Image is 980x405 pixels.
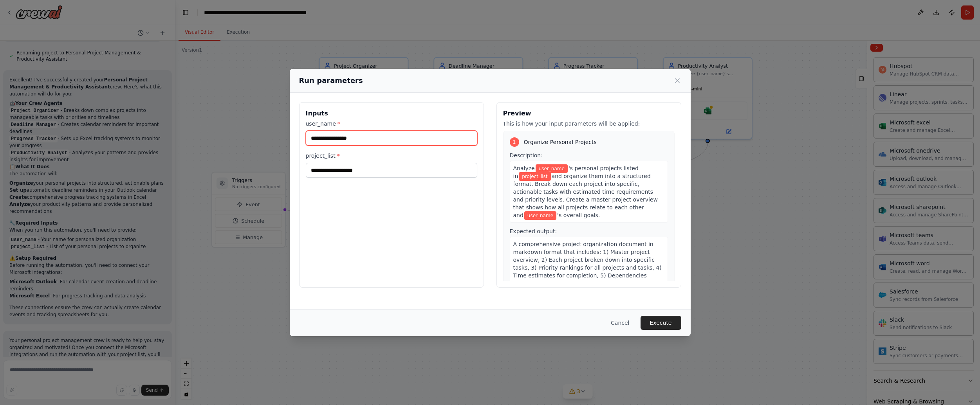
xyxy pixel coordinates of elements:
span: Organize Personal Projects [524,138,597,146]
span: Analyze [513,165,535,171]
label: user_name [306,120,477,128]
h3: Inputs [306,109,477,118]
h3: Preview [503,109,675,118]
span: Variable: user_name [536,164,568,173]
span: Expected output: [510,228,557,234]
span: Variable: user_name [524,211,556,220]
span: A comprehensive project organization document in markdown format that includes: 1) Master project... [513,241,662,286]
p: This is how your input parameters will be applied: [503,120,675,128]
h2: Run parameters [299,75,363,86]
span: Variable: project_list [519,172,550,181]
span: 's overall goals. [557,212,600,218]
span: Description: [510,152,543,158]
button: Cancel [605,316,635,330]
label: project_list [306,152,477,160]
span: and organize them into a structured format. Break down each project into specific, actionable tas... [513,173,658,218]
span: 's personal projects listed in [513,165,639,179]
div: 1 [510,137,519,147]
button: Execute [641,316,681,330]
